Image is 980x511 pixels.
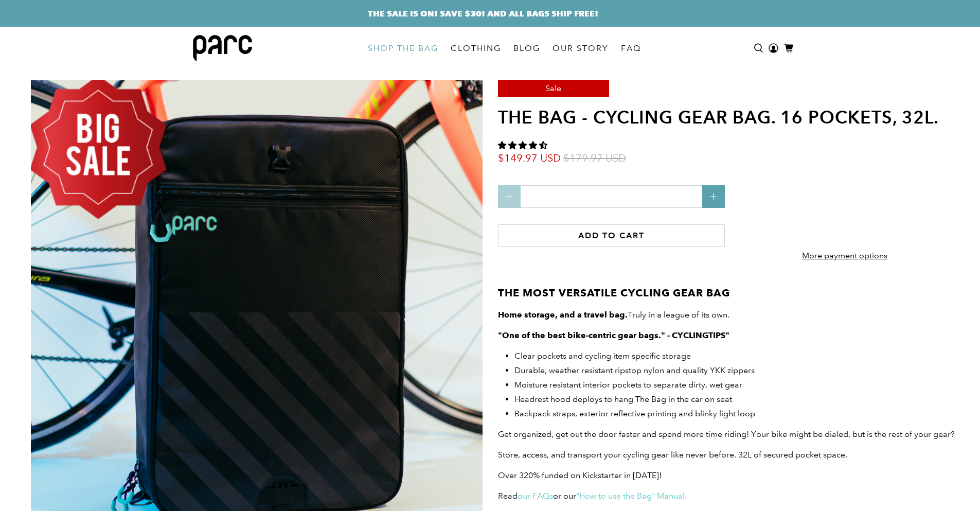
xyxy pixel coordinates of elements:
button: Add to cart [498,224,725,247]
h1: THE BAG - cycling gear bag. 16 pockets, 32L. [498,108,965,127]
span: Clear pockets and cycling item specific storage [514,351,691,361]
nav: main navigation [362,27,647,69]
a: FAQ [615,34,647,63]
a: our FAQs [518,491,553,501]
span: Durable, weather resistant ripstop nylon and quality YKK zippers [514,365,755,375]
img: parc bag logo [193,35,252,61]
strong: "One of the best bike-centric gear bags." - CYCLINGTIPS" [498,330,729,340]
span: Over 320% funded on Kickstarter in [DATE]! [498,470,662,480]
strong: H [498,310,504,320]
span: $179.97 USD [563,152,626,165]
span: Moisture resistant interior pockets to separate dirty, wet gear [514,380,742,390]
a: THE SALE IS ON! SAVE $30! AND ALL BAGS SHIP FREE! [368,7,598,20]
span: Add to cart [578,231,645,240]
a: OUR STORY [546,34,615,63]
span: Truly in a league of its own. [504,310,729,320]
a: BLOG [507,34,546,63]
a: CLOTHING [444,34,507,63]
strong: THE MOST VERSATILE CYCLING GEAR BAG [498,287,730,299]
span: Headrest hood deploys to hang The Bag in the car on seat [514,394,732,404]
span: $149.97 USD [498,152,561,165]
a: "How to use the Bag" Manual. [576,491,687,501]
span: Read or our [498,491,687,501]
span: Sale [545,83,561,93]
span: 4.33 stars [498,140,547,150]
span: Backpack straps, exterior reflective printing and blinky light loop [514,409,755,418]
strong: ome storage, and a travel bag. [504,310,628,320]
a: SHOP THE BAG [362,34,444,63]
span: Store, access, and transport your cycling gear like never before. 32L of secured pocket space. [498,450,847,460]
span: Get organized, get out the door faster and spend more time riding! Your bike might be dialed, but... [498,429,955,439]
img: Untitled label [24,73,173,222]
a: More payment options [754,242,935,275]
